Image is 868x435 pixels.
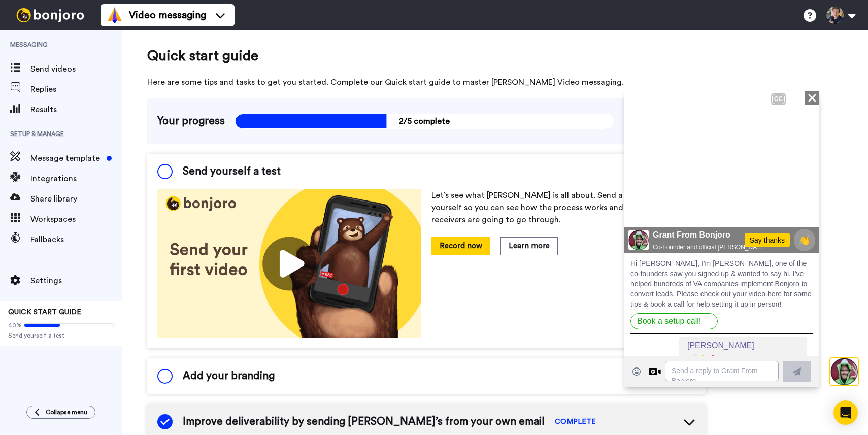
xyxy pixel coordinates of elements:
button: Record now [431,237,490,255]
span: Send videos [30,63,122,75]
span: 👏👍🔥 [63,264,93,273]
button: 👏 [170,138,191,160]
span: COMPLETE [555,417,596,427]
img: 3183ab3e-59ed-45f6-af1c-10226f767056-1659068401.jpg [1,2,28,29]
button: Book a setup call! [6,222,93,239]
img: bj-logo-header-white.svg [12,8,88,22]
span: [PERSON_NAME] [63,250,175,259]
span: Send yourself a test [183,164,281,179]
span: Fallbacks [30,233,122,246]
p: Let’s see what [PERSON_NAME] is all about. Send a recording to yourself so you can see how the pr... [431,189,695,226]
span: Replies [30,83,122,95]
span: 👏 [170,142,191,156]
span: Hi [PERSON_NAME], I'm [PERSON_NAME], one of the co-founders saw you signed up & wanted to say hi.... [6,169,187,217]
div: Open on new window [81,227,87,233]
span: QUICK START GUIDE [8,309,81,316]
span: 40% [8,321,22,329]
span: Send yourself a test [8,331,114,340]
span: Improve deliverability by sending [PERSON_NAME]’s from your own email [183,414,545,429]
span: Video messaging [129,8,206,22]
span: Workspaces [30,213,122,225]
div: Say thanks [120,142,165,156]
img: Mute/Unmute [155,114,165,124]
img: vm-color.svg [107,7,123,23]
span: Quick start guide [147,46,706,66]
div: Reply by Video [24,275,37,287]
span: 2/5 complete [235,114,614,129]
div: CC [148,3,160,13]
span: Your progress [157,114,225,129]
span: Grant From Bonjoro [28,138,141,150]
span: Co-Founder and official [PERSON_NAME] welcomer-er :-) [28,152,141,160]
button: Learn more [500,237,558,255]
span: Share library [30,193,122,205]
span: Message template [30,152,103,164]
a: Book a setup call! [6,226,93,235]
span: Integrations [30,173,122,185]
img: 178eb3909c0dc23ce44563bdb6dc2c11.jpg [157,189,421,338]
button: Collapse menu [26,406,95,419]
div: 00:00 | 00:54 [29,113,77,125]
img: Full screen [176,114,186,124]
span: Here are some tips and tasks to get you started. Complete our Quick start guide to master [PERSON... [147,76,706,88]
div: Open Intercom Messenger [833,400,858,425]
span: Results [30,104,122,116]
span: Settings [30,275,122,287]
img: 3183ab3e-59ed-45f6-af1c-10226f767056-1659068401.jpg [4,139,24,159]
span: Add your branding [183,369,275,384]
button: Go to next step [624,112,695,130]
span: Collapse menu [46,408,87,416]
